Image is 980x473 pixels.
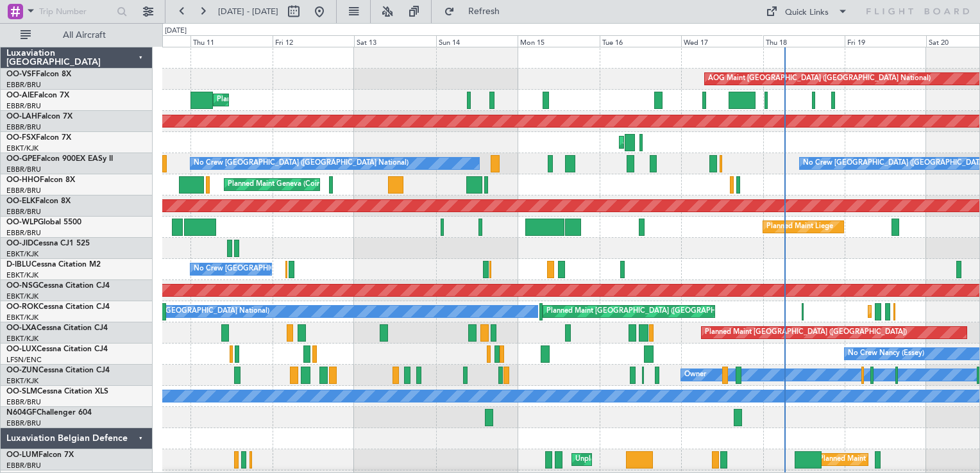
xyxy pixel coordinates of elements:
a: OO-LUXCessna Citation CJ4 [6,345,108,353]
div: Thu 11 [190,35,272,47]
div: Planned Maint [GEOGRAPHIC_DATA] ([GEOGRAPHIC_DATA]) [546,302,748,321]
a: D-IBLUCessna Citation M2 [6,261,101,269]
div: Sun 14 [436,35,518,47]
div: Thu 18 [763,35,845,47]
span: OO-GPE [6,155,37,163]
div: AOG Maint [GEOGRAPHIC_DATA] ([GEOGRAPHIC_DATA] National) [708,69,931,88]
span: All Aircraft [33,31,135,40]
span: D-IBLU [6,261,31,269]
span: N604GF [6,409,37,417]
div: Fri 12 [273,35,354,47]
a: OO-ROKCessna Citation CJ4 [6,303,110,311]
a: EBBR/BRU [6,228,41,238]
div: Planned Maint [GEOGRAPHIC_DATA] ([GEOGRAPHIC_DATA]) [705,323,907,342]
button: Quick Links [759,1,854,22]
a: OO-FSXFalcon 7X [6,134,71,142]
div: Owner [684,365,706,385]
button: Refresh [438,1,515,22]
a: LFSN/ENC [6,355,42,365]
a: N604GFChallenger 604 [6,409,92,417]
a: OO-GPEFalcon 900EX EASy II [6,155,113,163]
span: Refresh [457,7,511,16]
div: Mon 15 [518,35,599,47]
a: OO-ELKFalcon 8X [6,197,71,205]
a: OO-AIEFalcon 7X [6,92,69,99]
a: OO-SLMCessna Citation XLS [6,388,108,395]
a: EBKT/KJK [6,376,38,386]
div: Planned Maint [GEOGRAPHIC_DATA] ([GEOGRAPHIC_DATA]) [217,90,419,110]
span: OO-JID [6,240,33,247]
a: EBBR/BRU [6,397,41,407]
span: OO-ELK [6,197,35,205]
div: Quick Links [785,6,829,19]
span: OO-ROK [6,303,38,311]
span: OO-LXA [6,324,37,332]
div: Fri 19 [845,35,926,47]
span: OO-LUX [6,345,37,353]
a: EBBR/BRU [6,207,41,217]
div: Planned Maint Liege [766,217,833,236]
div: No Crew [GEOGRAPHIC_DATA] ([GEOGRAPHIC_DATA] National) [194,260,409,279]
div: [DATE] [165,26,187,37]
a: OO-HHOFalcon 8X [6,176,75,184]
div: No Crew [GEOGRAPHIC_DATA] ([GEOGRAPHIC_DATA] National) [194,154,409,173]
span: OO-SLM [6,388,37,395]
a: EBBR/BRU [6,419,41,428]
a: EBBR/BRU [6,122,41,132]
a: OO-VSFFalcon 8X [6,71,71,78]
div: Unplanned Maint [GEOGRAPHIC_DATA] ([GEOGRAPHIC_DATA] National) [575,450,816,469]
a: OO-JIDCessna CJ1 525 [6,240,90,247]
a: EBKT/KJK [6,249,38,259]
a: EBKT/KJK [6,144,38,153]
a: OO-WLPGlobal 5500 [6,219,81,226]
span: OO-NSG [6,282,38,290]
a: EBBR/BRU [6,80,41,90]
span: OO-LAH [6,113,37,120]
a: EBBR/BRU [6,165,41,174]
button: All Aircraft [14,25,139,46]
div: AOG Maint Kortrijk-[GEOGRAPHIC_DATA] [623,133,763,152]
span: OO-HHO [6,176,40,184]
a: OO-LUMFalcon 7X [6,451,74,459]
a: EBBR/BRU [6,101,41,111]
a: EBKT/KJK [6,292,38,301]
div: No Crew Nancy (Essey) [848,344,924,363]
a: OO-NSGCessna Citation CJ4 [6,282,110,290]
span: OO-ZUN [6,367,38,374]
span: OO-LUM [6,451,38,459]
span: OO-AIE [6,92,34,99]
a: EBKT/KJK [6,313,38,322]
a: EBBR/BRU [6,461,41,470]
a: OO-LXACessna Citation CJ4 [6,324,108,332]
span: OO-FSX [6,134,36,142]
a: EBKT/KJK [6,334,38,344]
div: Wed 17 [681,35,763,47]
div: Sat 13 [354,35,435,47]
span: OO-VSF [6,71,36,78]
a: EBBR/BRU [6,186,41,195]
a: OO-LAHFalcon 7X [6,113,72,120]
span: OO-WLP [6,219,38,226]
span: [DATE] - [DATE] [218,6,278,17]
input: Trip Number [39,2,113,21]
div: Planned Maint Geneva (Cointrin) [228,175,334,194]
a: OO-ZUNCessna Citation CJ4 [6,367,110,374]
a: EBKT/KJK [6,270,38,280]
div: Tue 16 [600,35,681,47]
